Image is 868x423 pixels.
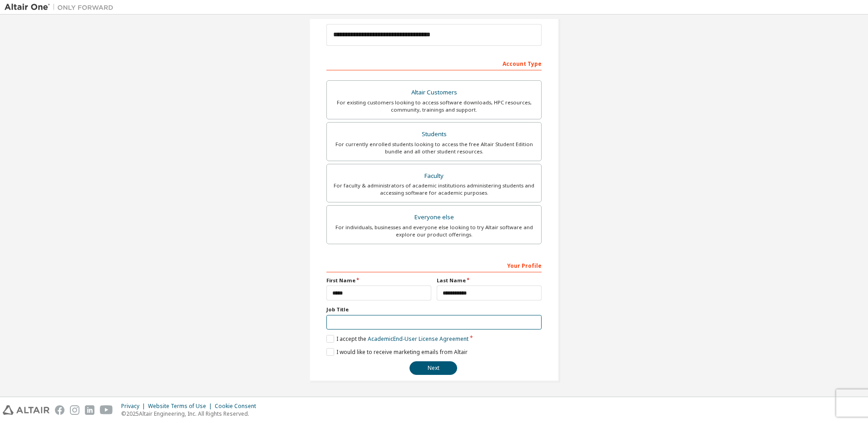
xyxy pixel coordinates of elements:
img: instagram.svg [70,405,79,415]
button: Next [409,361,457,375]
div: Website Terms of Use [148,403,215,410]
label: Job Title [326,306,542,313]
div: Privacy [121,403,148,410]
img: youtube.svg [100,405,113,415]
div: Faculty [332,170,536,182]
img: Altair One [5,3,118,12]
div: Account Type [326,56,542,70]
img: facebook.svg [55,405,64,415]
div: Students [332,128,536,141]
div: For individuals, businesses and everyone else looking to try Altair software and explore our prod... [332,224,536,238]
img: linkedin.svg [85,405,94,415]
label: I accept the [326,335,469,343]
div: Your Profile [326,258,542,272]
div: Cookie Consent [215,403,261,410]
img: altair_logo.svg [3,405,49,415]
label: I would like to receive marketing emails from Altair [326,348,468,356]
div: Altair Customers [332,86,536,99]
div: For currently enrolled students looking to access the free Altair Student Edition bundle and all ... [332,141,536,155]
label: First Name [326,277,431,284]
div: Everyone else [332,211,536,224]
p: © 2025 Altair Engineering, Inc. All Rights Reserved. [121,410,261,418]
div: For faculty & administrators of academic institutions administering students and accessing softwa... [332,182,536,197]
label: Last Name [437,277,542,284]
div: For existing customers looking to access software downloads, HPC resources, community, trainings ... [332,99,536,113]
a: Academic End-User License Agreement [368,335,469,343]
